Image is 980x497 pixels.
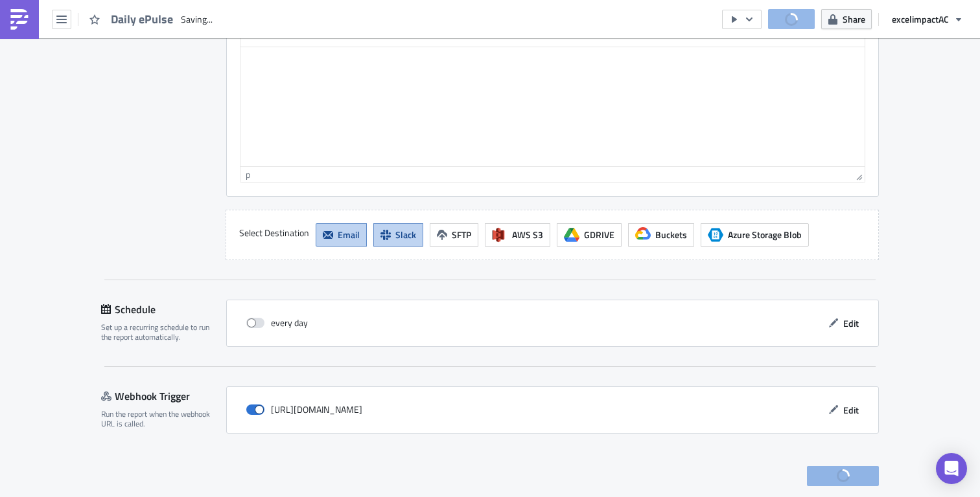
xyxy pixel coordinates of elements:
span: excelimpact AC [892,12,949,26]
div: Schedule [101,300,226,319]
span: Slack [395,228,416,241]
span: Buckets [655,228,687,241]
iframe: Rich Text Area [240,47,865,166]
button: Insert/edit link [596,22,618,40]
span: Saving... [181,14,213,25]
span: - [5,34,8,44]
span: GDRIVE [584,228,614,241]
button: Italic [309,22,331,40]
span: Email [338,228,360,241]
div: [URL][DOMAIN_NAME] [246,400,362,419]
a: Daily Performance [8,34,83,44]
button: Buckets [628,223,694,247]
span: SFTP [452,228,471,241]
button: Decrease indent [535,22,557,40]
button: Clear formatting [248,22,270,40]
button: Share [821,9,872,29]
button: SFTP [430,223,478,247]
button: Align right [474,22,496,40]
a: ePulse [8,19,36,30]
div: every day [246,313,308,333]
span: Edit [843,403,859,417]
span: AWS S3 [512,228,543,241]
button: Justify [497,22,519,40]
button: Increase indent [558,22,580,40]
span: Summary for {{ utils.ds_yesterday }} [5,5,150,16]
div: Background color [347,22,380,40]
span: Azure Storage Blob [708,227,723,243]
div: Resize [851,167,865,182]
button: Slack [373,223,423,247]
span: Azure Storage Blob [728,228,802,241]
button: Insert/edit image [635,22,657,40]
button: Azure Storage BlobAzure Storage Blob [701,223,809,247]
button: GDRIVE [557,223,622,247]
body: Rich Text Area. Press ALT-0 for help. [5,5,619,44]
div: Set up a recurring schedule to run the report automatically. [101,322,218,342]
button: Edit [822,400,865,420]
span: - [5,19,8,30]
button: Align left [429,22,451,40]
div: Webhook Trigger [101,386,226,406]
div: p [246,168,250,181]
div: Open Intercom Messenger [936,453,967,484]
button: Bold [286,22,309,40]
button: Align center [452,22,474,40]
span: Share [843,12,865,26]
button: AWS S3 [485,223,550,247]
span: Daily ePulse [111,12,174,27]
label: Select Destination [239,223,309,243]
button: excelimpactAC [885,9,970,29]
img: PushMetrics [9,9,30,30]
div: Run the report when the webhook URL is called. [101,409,218,429]
button: Email [316,223,367,247]
button: Edit [822,313,865,333]
span: Edit [843,316,859,330]
div: Text color [380,22,413,40]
